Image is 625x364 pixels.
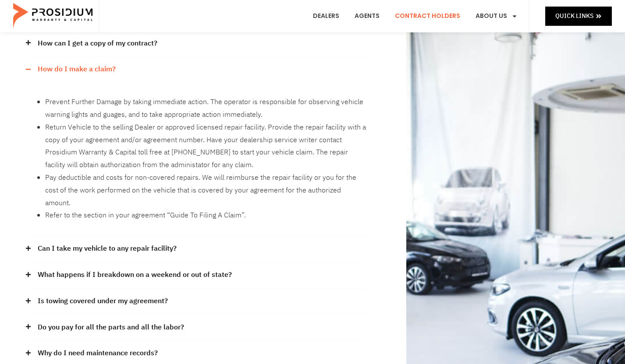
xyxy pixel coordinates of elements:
[28,288,366,315] div: Is towing covered under my agreement?
[38,63,116,76] a: How do I make a claim?
[45,209,366,222] li: Refer to the section in your agreement “Guide To Filing A Claim”.
[45,96,366,121] li: Prevent Further Damage by taking immediate action. The operator is responsible for observing vehi...
[38,37,157,50] a: How can I get a copy of my contract?
[28,315,366,341] div: Do you pay for all the parts and all the labor?
[28,56,366,82] div: How do I make a claim?
[45,171,366,209] li: Pay deductible and costs for non-covered repairs. We will reimburse the repair facility or you fo...
[28,82,366,236] div: How do I make a claim?
[38,242,177,255] a: Can I take my vehicle to any repair facility?
[545,7,612,25] a: Quick Links
[555,10,593,21] span: Quick Links
[28,236,366,262] div: Can I take my vehicle to any repair facility?
[38,321,184,334] a: Do you pay for all the parts and all the labor?
[28,31,366,57] div: How can I get a copy of my contract?
[38,347,158,360] a: Why do I need maintenance records?
[38,295,168,308] a: Is towing covered under my agreement?
[38,269,232,281] a: What happens if I breakdown on a weekend or out of state?
[28,262,366,288] div: What happens if I breakdown on a weekend or out of state?
[45,121,366,171] li: Return Vehicle to the selling Dealer or approved licensed repair facility. Provide the repair fac...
